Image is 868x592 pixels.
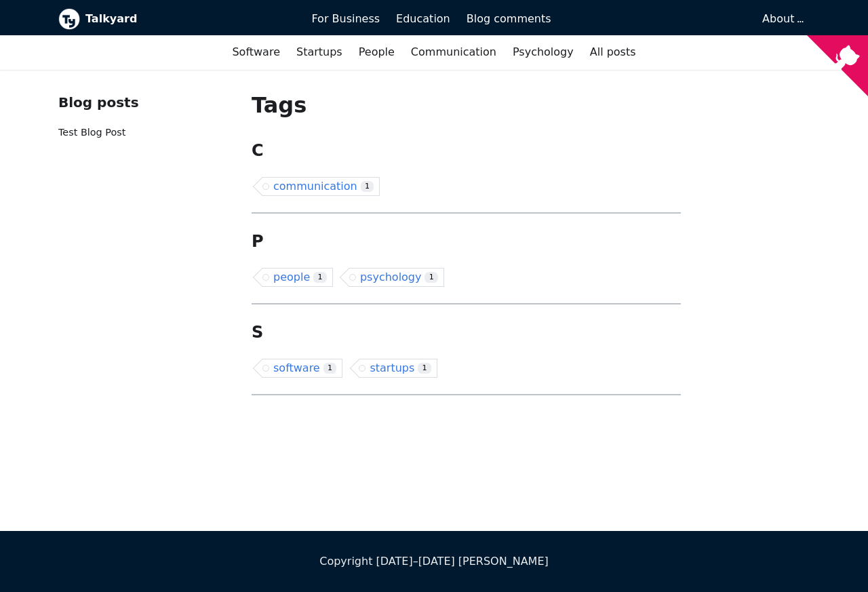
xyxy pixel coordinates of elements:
[58,92,230,114] div: Blog posts
[396,12,450,25] span: Education
[262,177,380,196] a: communication1
[252,322,681,342] h2: S
[288,41,351,64] a: Startups
[582,41,644,64] a: All posts
[85,10,292,28] b: Talkyard
[458,7,559,31] a: Blog comments
[762,12,802,25] a: About
[467,12,551,25] span: Blog comments
[58,553,810,570] div: Copyright [DATE]–[DATE] [PERSON_NAME]
[349,268,444,287] a: psychology1
[252,140,681,161] h2: C
[313,272,327,283] span: 1
[224,41,288,64] a: Software
[505,41,582,64] a: Psychology
[303,7,388,31] a: For Business
[425,272,438,283] span: 1
[262,268,333,287] a: people1
[252,92,681,119] h1: Tags
[58,8,292,30] a: Talkyard logoTalkyard
[403,41,505,64] a: Communication
[323,363,337,374] span: 1
[58,8,80,30] img: Talkyard logo
[252,231,681,252] h2: P
[58,127,125,138] a: Test Blog Post
[361,181,374,193] span: 1
[418,363,431,374] span: 1
[359,359,437,378] a: startups1
[351,41,403,64] a: People
[58,92,230,152] nav: Blog recent posts navigation
[311,12,380,25] span: For Business
[262,359,342,378] a: software1
[388,7,458,31] a: Education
